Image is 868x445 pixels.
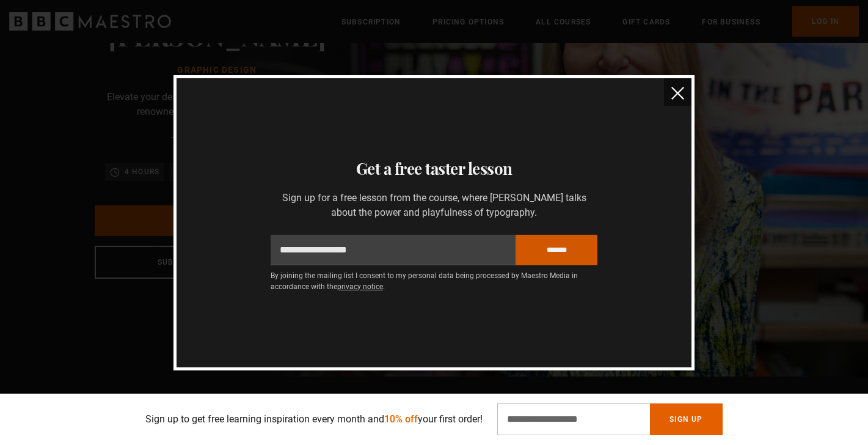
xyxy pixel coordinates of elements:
[337,282,383,291] a: privacy notice
[271,191,597,220] p: Sign up for a free lesson from the course, where [PERSON_NAME] talks about the power and playfuln...
[271,270,597,292] p: By joining the mailing list I consent to my personal data being processed by Maestro Media in acc...
[664,78,691,106] button: close
[650,403,722,435] button: Sign Up
[191,156,677,181] h3: Get a free taster lesson
[145,412,483,427] p: Sign up to get free learning inspiration every month and your first order!
[384,413,418,425] span: 10% off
